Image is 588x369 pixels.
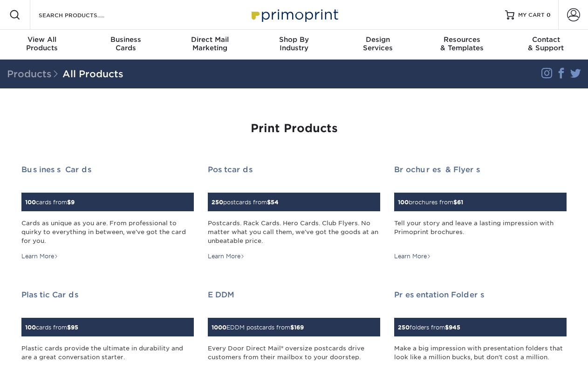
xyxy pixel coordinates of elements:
span: Business [84,35,168,44]
span: 250 [212,199,223,206]
small: folders from [398,324,460,331]
small: brochures from [398,199,463,206]
span: $ [445,324,449,331]
a: Postcards 250postcards from$54 Postcards. Rack Cards. Hero Cards. Club Flyers. No matter what you... [208,165,380,261]
div: Industry [252,35,336,52]
span: 61 [457,199,463,206]
span: Resources [420,35,504,44]
div: Services [336,35,420,52]
a: Direct MailMarketing [168,30,252,60]
small: cards from [25,324,78,331]
div: & Templates [420,35,504,52]
h1: Print Products [21,122,567,135]
a: Resources& Templates [420,30,504,60]
a: Brochures & Flyers 100brochures from$61 Tell your story and leave a lasting impression with Primo... [394,165,567,261]
h2: Business Cards [21,165,194,174]
span: Shop By [252,35,336,44]
span: $ [67,199,71,206]
a: Shop ByIndustry [252,30,336,60]
div: Marketing [168,35,252,52]
small: postcards from [212,199,279,206]
span: 250 [398,324,410,331]
span: 0 [547,12,551,18]
span: 100 [25,199,36,206]
span: 9 [71,199,75,206]
a: BusinessCards [84,30,168,60]
img: Primoprint [247,5,341,25]
a: All Products [62,68,123,80]
div: Cards as unique as you are. From professional to quirky to everything in between, we've got the c... [21,219,194,246]
div: Learn More [21,252,58,261]
span: 95 [71,324,78,331]
img: Postcards [208,187,208,188]
span: MY CART [518,11,545,19]
img: Plastic Cards [21,312,22,313]
h2: Presentation Folders [394,290,567,299]
span: 945 [449,324,460,331]
div: Learn More [394,252,431,261]
span: $ [267,199,271,206]
div: Postcards. Rack Cards. Hero Cards. Club Flyers. No matter what you call them, we've got the goods... [208,219,380,246]
h2: EDDM [208,290,380,299]
a: Business Cards 100cards from$9 Cards as unique as you are. From professional to quirky to everyth... [21,165,194,261]
div: Tell your story and leave a lasting impression with Primoprint brochures. [394,219,567,246]
a: DesignServices [336,30,420,60]
span: $ [290,324,294,331]
div: Cards [84,35,168,52]
h2: Postcards [208,165,380,174]
input: SEARCH PRODUCTS..... [38,9,129,20]
h2: Plastic Cards [21,290,194,299]
small: cards from [25,199,75,206]
a: Contact& Support [504,30,588,60]
div: Learn More [208,252,245,261]
span: 169 [294,324,304,331]
img: EDDM [208,312,208,313]
span: 100 [25,324,36,331]
span: 1000 [212,324,226,331]
span: Direct Mail [168,35,252,44]
span: $ [67,324,71,331]
span: Products [7,68,62,80]
span: 54 [271,199,279,206]
span: Design [336,35,420,44]
div: & Support [504,35,588,52]
h2: Brochures & Flyers [394,165,567,174]
img: Business Cards [21,187,22,188]
img: Presentation Folders [394,312,395,313]
img: Brochures & Flyers [394,187,395,188]
span: 100 [398,199,409,206]
span: $ [453,199,457,206]
span: Contact [504,35,588,44]
small: EDDM postcards from [212,324,304,331]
